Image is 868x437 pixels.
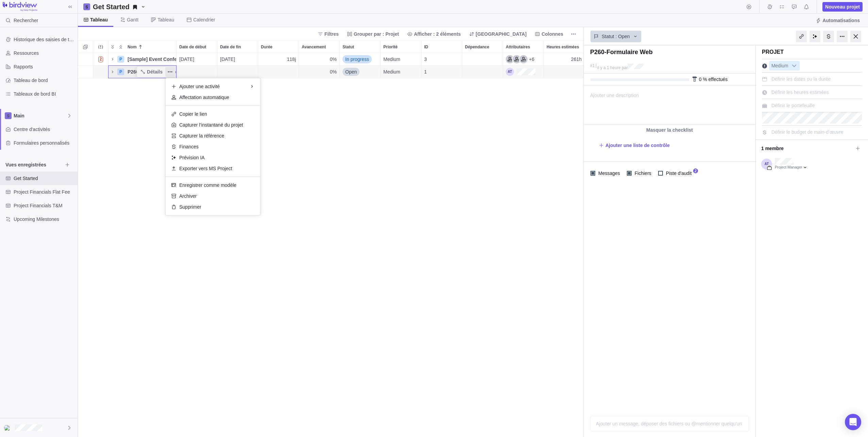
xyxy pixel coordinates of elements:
span: Ajouter une activité [179,83,220,90]
span: Finances [179,143,199,150]
div: grid [78,53,584,437]
span: Enregistrer comme modèle [179,182,236,189]
span: Affectation automatique [179,94,229,101]
span: Prévision IA [179,154,205,161]
span: Plus d’actions [165,67,175,77]
span: Supprimer [179,204,201,210]
span: Capturer la référence [179,132,224,139]
span: Exporter vers MS Project [179,165,232,172]
span: Copier le lien [179,111,207,117]
span: Capturer l’instantané du projet [179,122,243,128]
span: Archiver [179,193,197,199]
